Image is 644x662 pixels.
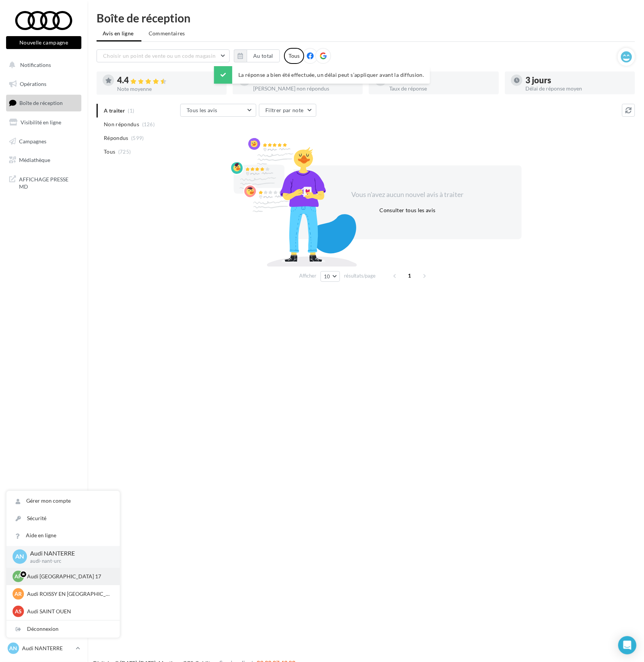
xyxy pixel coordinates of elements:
[259,104,316,117] button: Filtrer par note
[6,36,81,49] button: Nouvelle campagne
[20,81,46,87] span: Opérations
[16,552,24,561] span: AN
[5,95,83,111] a: Boîte de réception
[324,273,330,279] span: 10
[15,608,22,615] span: AS
[5,152,83,168] a: Médiathèque
[284,48,304,64] div: Tous
[30,549,108,558] p: Audi NANTERRE
[117,76,220,85] div: 4.4
[389,76,493,84] div: 83 %
[117,86,220,92] div: Note moyenne
[10,645,17,652] span: AN
[6,621,120,638] div: Déconnexion
[5,133,83,149] a: Campagnes
[6,527,120,544] a: Aide en ligne
[525,76,629,84] div: 3 jours
[131,135,144,141] span: (599)
[376,206,438,215] button: Consulter tous les avis
[30,558,108,565] p: audi-nant-urc
[525,86,629,91] div: Délai de réponse moyen
[19,157,50,163] span: Médiathèque
[27,573,111,580] p: Audi [GEOGRAPHIC_DATA] 17
[27,590,111,598] p: Audi ROISSY EN [GEOGRAPHIC_DATA]
[234,49,280,62] button: Au total
[6,492,120,510] a: Gérer mon compte
[187,107,217,113] span: Tous les avis
[618,636,636,654] div: Open Intercom Messenger
[118,149,131,155] span: (725)
[19,174,78,191] span: AFFICHAGE PRESSE MD
[149,30,185,37] span: Commentaires
[104,121,139,128] span: Non répondus
[15,590,22,598] span: AR
[342,190,473,200] div: Vous n'avez aucun nouvel avis à traiter
[97,49,230,62] button: Choisir un point de vente ou un code magasin
[19,138,46,144] span: Campagnes
[97,12,635,24] div: Boîte de réception
[344,272,376,279] span: résultats/page
[389,86,493,91] div: Taux de réponse
[104,134,128,142] span: Répondus
[142,121,155,127] span: (126)
[299,272,316,279] span: Afficher
[180,104,256,117] button: Tous les avis
[6,510,120,527] a: Sécurité
[19,100,63,106] span: Boîte de réception
[21,119,61,125] span: Visibilité en ligne
[320,271,340,282] button: 10
[5,57,80,73] button: Notifications
[5,171,83,194] a: AFFICHAGE PRESSE MD
[5,114,83,130] a: Visibilité en ligne
[247,49,280,62] button: Au total
[22,645,73,652] p: Audi NANTERRE
[103,52,216,59] span: Choisir un point de vente ou un code magasin
[15,573,22,580] span: AP
[104,148,115,156] span: Tous
[27,608,111,615] p: Audi SAINT OUEN
[20,62,51,68] span: Notifications
[5,76,83,92] a: Opérations
[6,641,81,656] a: AN Audi NANTERRE
[404,270,416,282] span: 1
[214,66,430,84] div: La réponse a bien été effectuée, un délai peut s’appliquer avant la diffusion.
